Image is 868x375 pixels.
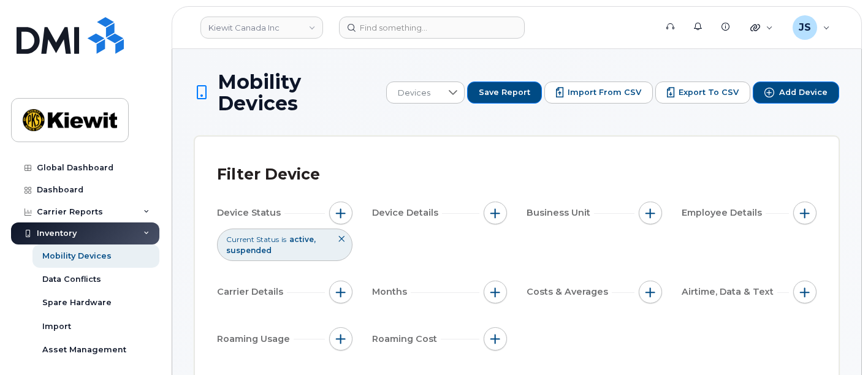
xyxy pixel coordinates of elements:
[217,206,284,219] span: Device Status
[779,87,828,98] span: Add Device
[753,81,839,104] button: Add Device
[655,81,750,104] button: Export to CSV
[226,246,272,255] span: suspended
[387,82,441,104] span: Devices
[682,286,777,298] span: Airtime, Data & Text
[281,234,286,244] span: is
[527,206,594,219] span: Business Unit
[544,81,653,104] button: Import from CSV
[479,87,530,98] span: Save Report
[372,206,442,219] span: Device Details
[217,159,320,191] div: Filter Device
[218,71,380,114] span: Mobility Devices
[226,234,279,244] span: Current Status
[217,333,294,346] span: Roaming Usage
[679,87,739,98] span: Export to CSV
[815,322,859,366] iframe: Messenger Launcher
[568,87,641,98] span: Import from CSV
[217,286,287,298] span: Carrier Details
[372,286,411,298] span: Months
[467,81,542,104] button: Save Report
[372,333,441,346] span: Roaming Cost
[289,235,316,244] span: active
[527,286,612,298] span: Costs & Averages
[682,206,766,219] span: Employee Details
